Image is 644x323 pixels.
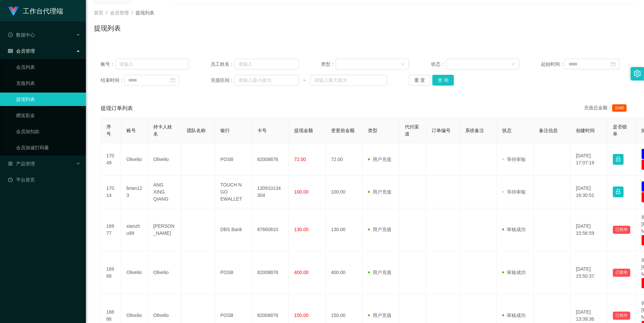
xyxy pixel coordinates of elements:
[148,208,181,251] td: [PERSON_NAME]
[539,128,558,133] span: 备注信息
[432,128,450,133] span: 订单编号
[502,189,526,195] span: 等待审核
[215,208,252,251] td: DBS Bank
[432,75,454,86] button: 查 询
[511,62,515,67] i: 图标: down
[220,128,230,133] span: 银行
[215,176,252,208] td: TOUCH N GO EWALLET
[16,109,80,122] a: 赠送彩金
[8,33,13,37] i: 图标: check-circle-o
[368,189,391,195] span: 用户充值
[571,208,607,251] td: [DATE] 15:56:59
[326,143,363,176] td: 72.00
[299,77,310,84] span: ~
[126,128,136,133] span: 账号
[294,227,309,232] span: 130.00
[148,251,181,294] td: Olivelio
[502,227,526,232] span: 审核成功
[613,154,624,165] button: 图标: lock
[612,104,627,112] span: 1040
[234,59,299,69] input: 请输入
[368,313,391,318] span: 用户充值
[257,128,267,133] span: 卡号
[16,60,80,74] a: 会员列表
[106,10,107,15] span: /
[211,77,234,84] span: 充值区间：
[502,128,512,133] span: 状态
[571,176,607,208] td: [DATE] 16:30:51
[252,143,289,176] td: 82008876
[131,10,133,15] span: /
[252,176,289,208] td: 130910134304
[571,143,607,176] td: [DATE] 17:07:19
[310,75,387,86] input: 请输入最大值为
[16,125,80,138] a: 会员加扣款
[8,32,35,38] span: 数据中心
[101,77,124,84] span: 结束时间：
[121,251,148,294] td: Olivelio
[148,143,181,176] td: Olivelio
[465,128,484,133] span: 系统备注
[405,124,419,137] span: 代付渠道
[571,251,607,294] td: [DATE] 15:50:37
[136,10,154,15] span: 提现列表
[409,75,430,86] button: 重 置
[101,143,121,176] td: 17049
[326,208,363,251] td: 130.00
[502,270,526,275] span: 审核成功
[584,104,629,112] div: 充值总金额：
[613,226,630,234] button: 已锁单
[326,176,363,208] td: 100.00
[613,124,627,137] span: 是否锁单
[613,269,630,277] button: 已锁单
[94,23,121,33] h1: 提现列表
[16,93,80,106] a: 提现列表
[121,208,148,251] td: xianzhu99
[115,59,189,69] input: 请输入
[368,157,391,162] span: 用户充值
[331,128,355,133] span: 变更前金额
[294,157,306,162] span: 72.00
[23,0,63,22] h1: 工作台代理端
[215,143,252,176] td: POSB
[252,208,289,251] td: 87660810
[16,76,80,90] a: 充值列表
[576,128,595,133] span: 创建时间
[101,104,133,112] span: 提现订单列表
[121,143,148,176] td: Olivelio
[431,61,446,68] span: 状态：
[294,313,309,318] span: 150.00
[106,124,111,137] span: 序号
[110,10,129,15] span: 会员管理
[121,176,148,208] td: brian123
[94,10,103,15] span: 首页
[8,48,35,54] span: 会员管理
[368,227,391,232] span: 用户充值
[101,61,115,68] span: 账号：
[8,161,13,166] i: 图标: appstore-o
[252,251,289,294] td: 82008876
[401,62,405,67] i: 图标: down
[368,270,391,275] span: 用户充值
[613,186,624,197] button: 图标: lock
[541,61,565,68] span: 起始时间：
[16,141,80,154] a: 会员加减打码量
[321,61,336,68] span: 类型：
[294,270,309,275] span: 400.00
[8,8,63,13] a: 工作台代理端
[148,176,181,208] td: ANG XING QIANG
[101,251,121,294] td: 16968
[187,128,206,133] span: 团队名称
[101,208,121,251] td: 16977
[294,189,309,195] span: 100.00
[613,312,630,320] button: 已锁单
[8,7,19,16] img: logo.9652507e.png
[326,251,363,294] td: 400.00
[170,78,175,83] i: 图标: calendar
[368,128,377,133] span: 类型
[8,49,13,53] i: 图标: table
[294,128,313,133] span: 提现金额
[211,61,234,68] span: 员工姓名：
[234,75,299,86] input: 请输入最小值为
[8,161,35,166] span: 产品管理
